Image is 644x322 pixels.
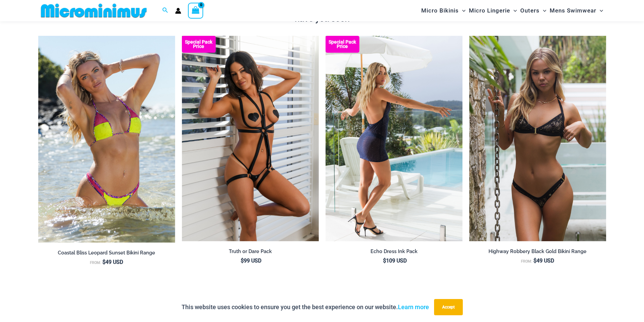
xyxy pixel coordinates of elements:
span: From: [521,259,532,264]
a: Micro BikinisMenu ToggleMenu Toggle [420,2,467,19]
span: $ [102,259,105,265]
a: OutersMenu ToggleMenu Toggle [519,2,548,19]
span: Menu Toggle [596,2,603,19]
a: Highway Robbery Black Gold 359 Clip Top 439 Clip Bottom 01v2Highway Robbery Black Gold 359 Clip T... [469,36,606,241]
a: Echo Dress Ink Pack [326,248,462,257]
a: Mens SwimwearMenu ToggleMenu Toggle [548,2,605,19]
button: Accept [434,299,463,315]
img: Highway Robbery Black Gold 359 Clip Top 439 Clip Bottom 01v2 [469,36,606,241]
a: Truth or Dare Pack [182,248,319,257]
span: Mens Swimwear [550,2,596,19]
bdi: 49 USD [102,259,123,265]
h2: Coastal Bliss Leopard Sunset Bikini Range [38,250,175,256]
span: Menu Toggle [540,2,546,19]
span: Menu Toggle [510,2,517,19]
img: Echo Ink 5671 Dress 682 Thong 08 [326,36,462,241]
img: Coastal Bliss Leopard Sunset 3171 Tri Top 4371 Thong Bikini 06 [38,36,175,243]
span: Menu Toggle [459,2,466,19]
nav: Site Navigation [419,1,606,20]
b: Special Pack Price [182,40,216,49]
img: MM SHOP LOGO FLAT [38,3,149,18]
span: $ [383,257,386,264]
span: $ [533,257,536,264]
a: View Shopping Cart, empty [188,3,204,18]
span: From: [90,261,101,265]
a: Account icon link [175,8,181,14]
bdi: 99 USD [241,257,261,264]
span: Micro Bikinis [421,2,459,19]
bdi: 109 USD [383,257,407,264]
a: Search icon link [162,6,168,15]
h2: Truth or Dare Pack [182,248,319,255]
span: Outers [520,2,540,19]
a: Highway Robbery Black Gold Bikini Range [469,248,606,257]
h2: Echo Dress Ink Pack [326,248,462,255]
a: Echo Ink 5671 Dress 682 Thong 07 Echo Ink 5671 Dress 682 Thong 08Echo Ink 5671 Dress 682 Thong 08 [326,36,462,241]
a: Coastal Bliss Leopard Sunset 3171 Tri Top 4371 Thong Bikini 06Coastal Bliss Leopard Sunset 3171 T... [38,36,175,243]
a: Micro LingerieMenu ToggleMenu Toggle [467,2,519,19]
span: $ [241,257,244,264]
span: Micro Lingerie [469,2,510,19]
a: Coastal Bliss Leopard Sunset Bikini Range [38,250,175,258]
img: Truth or Dare Black 1905 Bodysuit 611 Micro 07 [182,36,319,241]
a: Learn more [398,303,429,311]
p: This website uses cookies to ensure you get the best experience on our website. [182,302,429,312]
a: Truth or Dare Black 1905 Bodysuit 611 Micro 07 Truth or Dare Black 1905 Bodysuit 611 Micro 06Trut... [182,36,319,241]
b: Special Pack Price [326,40,359,49]
bdi: 49 USD [533,257,554,264]
h2: Highway Robbery Black Gold Bikini Range [469,248,606,255]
